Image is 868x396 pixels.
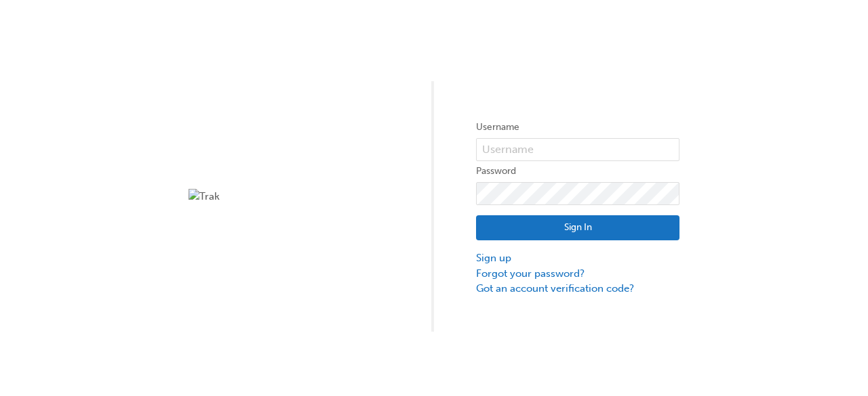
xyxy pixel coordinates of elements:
a: Got an account verification code? [476,281,679,296]
a: Sign up [476,250,679,266]
img: Trak [189,189,392,204]
button: Sign In [476,215,679,241]
a: Forgot your password? [476,266,679,282]
label: Username [476,119,679,135]
label: Password [476,163,679,179]
input: Username [476,138,679,161]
